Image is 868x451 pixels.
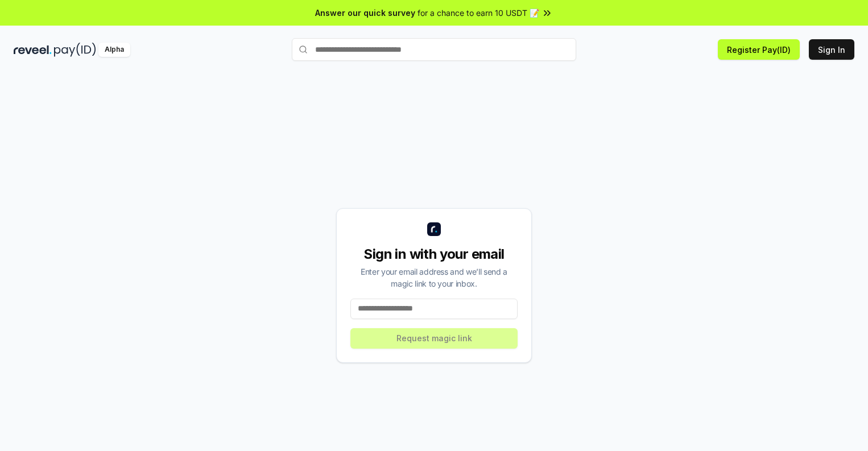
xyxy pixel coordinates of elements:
div: Alpha [98,43,130,57]
span: for a chance to earn 10 USDT 📝 [418,7,539,19]
img: pay_id [54,43,96,57]
button: Sign In [809,39,854,60]
img: reveel_dark [14,43,52,57]
button: Register Pay(ID) [718,39,800,60]
div: Sign in with your email [350,245,518,263]
div: Enter your email address and we’ll send a magic link to your inbox. [350,266,518,289]
img: logo_small [427,222,441,236]
span: Answer our quick survey [315,7,415,19]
